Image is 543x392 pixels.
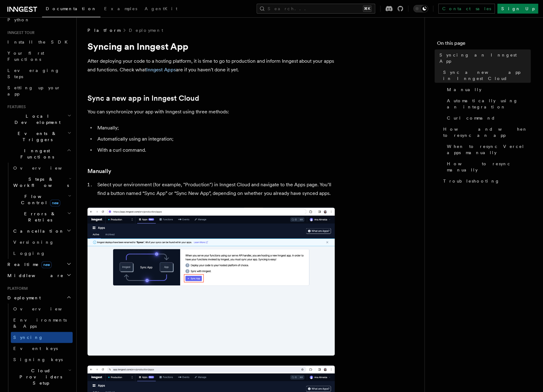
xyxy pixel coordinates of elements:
[5,286,28,291] span: Platform
[413,5,428,12] button: Toggle dark mode
[50,200,60,206] span: new
[95,146,335,154] li: With a curl command.
[141,2,181,17] a: AgentKit
[441,124,531,141] a: How and when to resync an app
[5,261,52,268] span: Realtime
[11,211,67,223] span: Errors & Retries
[447,115,495,121] span: Curl command
[11,248,73,259] a: Logging
[5,48,73,65] a: Your first Functions
[11,314,73,332] a: Environments & Apps
[11,237,73,248] a: Versioning
[5,270,73,281] button: Middleware
[437,49,531,67] a: Syncing an Inngest App
[447,98,531,110] span: Automatically using an integration
[13,346,58,351] span: Event keys
[95,124,335,132] li: Manually;
[87,41,335,52] h1: Syncing an Inngest App
[444,95,531,112] a: Automatically using an integration
[5,295,41,301] span: Deployment
[95,180,335,198] li: Select your environment (for example, "Production") in Inngest Cloud and navigate to the Apps pag...
[5,113,67,125] span: Local Development
[5,162,73,259] div: Inngest Functions
[11,176,69,188] span: Steps & Workflows
[13,166,77,171] span: Overview
[447,143,531,156] span: When to resync Vercel apps manually
[5,128,73,145] button: Events & Triggers
[497,4,538,14] a: Sign Up
[11,162,73,174] a: Overview
[363,6,371,12] kbd: ⌘K
[11,332,73,343] a: Syncing
[5,36,73,48] a: Install the SDK
[5,82,73,99] a: Setting up your app
[145,6,177,11] span: AgentKit
[13,240,54,245] span: Versioning
[11,303,73,314] a: Overview
[444,84,531,95] a: Manually
[87,167,111,175] a: Manually
[13,357,63,362] span: Signing keys
[11,354,73,365] a: Signing keys
[7,17,30,22] span: Python
[42,2,100,17] a: Documentation
[87,57,335,74] p: After deploying your code to a hosting platform, it is time to go to production and inform Innges...
[104,6,137,11] span: Examples
[87,27,120,33] span: Platform
[11,174,73,191] button: Steps & Workflows
[13,318,67,329] span: Environments & Apps
[129,27,163,33] a: Deployment
[5,292,73,303] button: Deployment
[444,112,531,124] a: Curl command
[7,40,71,44] span: Install the SDK
[5,272,64,279] span: Middleware
[13,251,45,256] span: Logging
[444,158,531,175] a: How to resync manually
[95,135,335,143] li: Automatically using an integration;
[11,368,68,386] span: Cloud Providers Setup
[7,51,44,62] span: Your first Functions
[439,52,531,64] span: Syncing an Inngest App
[5,14,73,25] a: Python
[447,86,481,93] span: Manually
[11,208,73,226] button: Errors & Retries
[443,69,531,82] span: Sync a new app in Inngest Cloud
[46,6,97,11] span: Documentation
[443,126,531,138] span: How and when to resync an app
[87,107,335,116] p: You can synchronize your app with Inngest using three methods:
[100,2,141,17] a: Examples
[5,145,73,162] button: Inngest Functions
[11,226,73,237] button: Cancellation
[13,306,77,311] span: Overview
[87,94,199,103] a: Sync a new app in Inngest Cloud
[11,365,73,389] button: Cloud Providers Setup
[438,4,495,14] a: Contact sales
[5,130,67,143] span: Events & Triggers
[11,343,73,354] a: Event keys
[146,67,176,73] a: Inngest Apps
[13,335,43,340] span: Syncing
[11,193,68,206] span: Flow Control
[7,85,61,96] span: Setting up your app
[443,178,500,184] span: Troubleshooting
[5,30,35,35] span: Inngest tour
[447,161,531,173] span: How to resync manually
[41,261,52,268] span: new
[257,4,375,14] button: Search...⌘K
[437,40,531,49] h4: On this page
[11,228,64,234] span: Cancellation
[5,148,67,160] span: Inngest Functions
[441,67,531,84] a: Sync a new app in Inngest Cloud
[5,104,26,109] span: Features
[5,65,73,82] a: Leveraging Steps
[5,111,73,128] button: Local Development
[444,141,531,158] a: When to resync Vercel apps manually
[87,208,335,356] img: Inngest Cloud screen with sync App button when you have no apps synced yet
[11,191,73,208] button: Flow Controlnew
[5,259,73,270] button: Realtimenew
[441,175,531,187] a: Troubleshooting
[7,68,60,79] span: Leveraging Steps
